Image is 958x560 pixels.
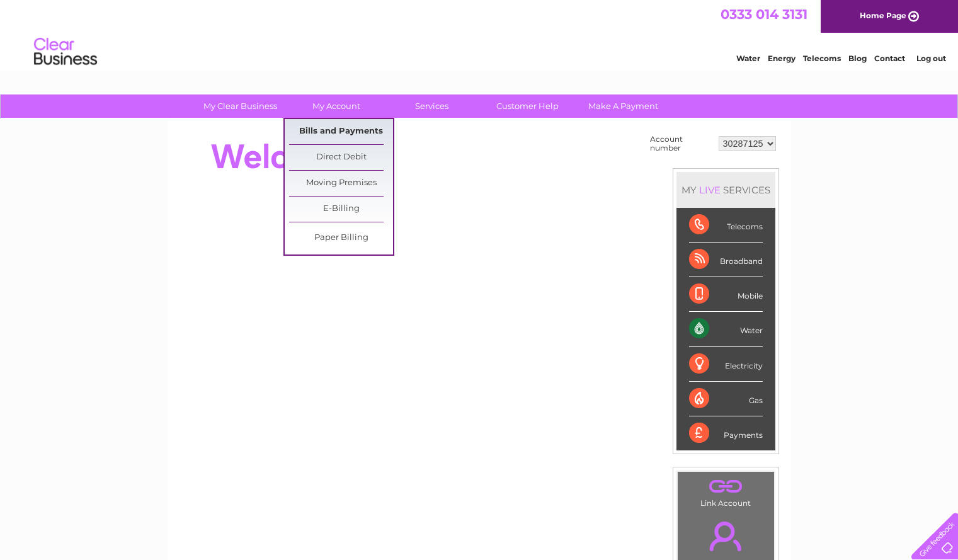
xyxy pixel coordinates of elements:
[681,514,771,558] a: .
[571,94,675,118] a: Make A Payment
[681,475,771,497] a: .
[689,277,763,312] div: Mobile
[768,54,795,63] a: Energy
[689,416,763,450] div: Payments
[689,208,763,243] div: Telecoms
[289,197,393,222] a: E-Billing
[289,171,393,196] a: Moving Premises
[689,243,763,277] div: Broadband
[676,172,775,208] div: MY SERVICES
[284,94,388,118] a: My Account
[689,347,763,382] div: Electricity
[289,226,393,251] a: Paper Billing
[677,471,775,511] td: Link Account
[848,54,867,63] a: Blog
[689,312,763,346] div: Water
[736,54,760,63] a: Water
[874,54,905,63] a: Contact
[182,7,777,61] div: Clear Business is a trading name of Verastar Limited (registered in [GEOGRAPHIC_DATA] No. 3667643...
[476,94,579,118] a: Customer Help
[721,6,807,22] a: 0333 014 3131
[188,94,292,118] a: My Clear Business
[33,33,98,71] img: logo.png
[689,382,763,416] div: Gas
[803,54,841,63] a: Telecoms
[647,132,716,156] td: Account number
[380,94,484,118] a: Services
[289,119,393,144] a: Bills and Payments
[697,184,723,196] div: LIVE
[289,145,393,170] a: Direct Debit
[916,54,946,63] a: Log out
